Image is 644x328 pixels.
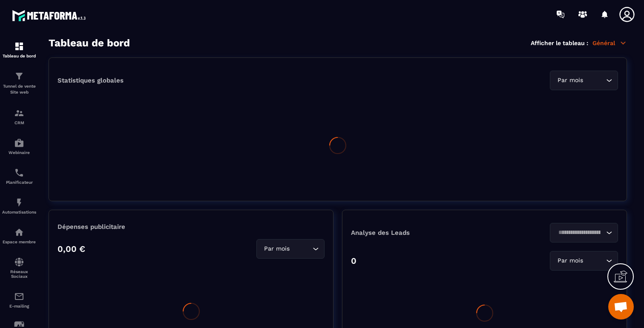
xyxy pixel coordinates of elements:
div: Search for option [550,223,618,242]
a: formationformationCRM [2,102,36,131]
p: Analyse des Leads [351,229,485,237]
a: automationsautomationsAutomatisations [2,191,36,221]
input: Search for option [585,256,604,265]
div: Search for option [550,71,618,90]
a: automationsautomationsWebinaire [2,131,36,161]
img: formation [14,41,24,51]
img: formation [14,71,24,81]
span: Par mois [262,244,291,254]
img: email [14,291,24,302]
img: automations [14,227,24,237]
a: emailemailE-mailing [2,285,36,315]
p: Automatisations [2,210,36,214]
input: Search for option [585,76,604,85]
p: Espace membre [2,240,36,244]
p: Planificateur [2,180,36,185]
span: Par mois [555,76,585,85]
img: automations [14,138,24,148]
a: formationformationTableau de bord [2,35,36,65]
p: Général [592,39,627,47]
input: Search for option [555,228,604,237]
p: 0,00 € [57,244,85,254]
img: social-network [14,257,24,267]
a: automationsautomationsEspace membre [2,221,36,251]
div: Ouvrir le chat [608,294,634,319]
p: CRM [2,120,36,125]
img: formation [14,108,24,118]
p: Dépenses publicitaire [57,223,325,231]
a: social-networksocial-networkRéseaux Sociaux [2,251,36,285]
a: formationformationTunnel de vente Site web [2,65,36,102]
p: Tableau de bord [2,54,36,58]
span: Par mois [555,256,585,265]
img: scheduler [14,168,24,178]
div: Search for option [256,239,325,259]
p: Tunnel de vente Site web [2,83,36,95]
h3: Tableau de bord [49,37,130,49]
p: E-mailing [2,304,36,308]
a: schedulerschedulerPlanificateur [2,161,36,191]
img: automations [14,197,24,208]
input: Search for option [291,244,310,254]
p: 0 [351,256,356,266]
div: Search for option [550,251,618,271]
img: logo [12,8,89,23]
p: Afficher le tableau : [531,40,588,46]
p: Réseaux Sociaux [2,269,36,279]
p: Webinaire [2,150,36,155]
p: Statistiques globales [57,77,124,84]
